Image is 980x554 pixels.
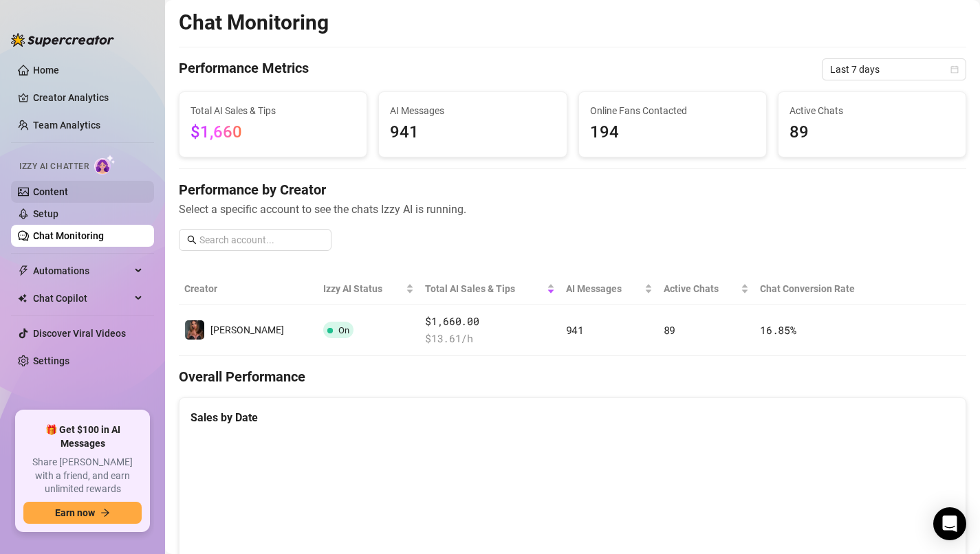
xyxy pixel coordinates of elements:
span: AI Messages [390,103,555,118]
span: arrow-right [100,508,110,518]
span: Total AI Sales & Tips [190,103,356,118]
a: Home [33,65,59,76]
a: Setup [33,208,58,219]
span: Total AI Sales & Tips [425,281,544,296]
span: 194 [590,120,755,146]
a: Team Analytics [33,120,100,131]
span: Izzy AI Status [323,281,403,296]
th: Total AI Sales & Tips [420,273,560,305]
span: Earn now [55,507,95,518]
button: Earn nowarrow-right [23,502,142,524]
span: [PERSON_NAME] [210,324,284,335]
img: AI Chatter [94,155,116,175]
span: $1,660.00 [425,313,555,330]
span: AI Messages [566,281,642,296]
a: Creator Analytics [33,87,143,109]
th: Izzy AI Status [318,273,420,305]
a: Chat Monitoring [33,230,104,241]
input: Search account... [199,232,323,247]
img: logo-BBDzfeDw.svg [11,33,114,47]
th: Active Chats [658,273,755,305]
div: Open Intercom Messenger [933,507,966,540]
span: search [187,235,197,245]
div: Sales by Date [190,409,955,426]
h2: Chat Monitoring [179,10,329,36]
span: Last 7 days [830,59,958,80]
span: 89 [664,323,675,337]
span: $1,660 [190,122,242,142]
span: 🎁 Get $100 in AI Messages [23,423,142,450]
th: Creator [179,273,318,305]
span: Share [PERSON_NAME] with a friend, and earn unlimited rewards [23,456,142,496]
a: Settings [33,355,69,366]
h4: Performance by Creator [179,180,966,199]
th: Chat Conversion Rate [754,273,887,305]
span: 16.85 % [760,323,796,337]
span: Online Fans Contacted [590,103,755,118]
img: Denise [185,320,204,340]
span: Select a specific account to see the chats Izzy AI is running. [179,201,966,218]
span: Chat Copilot [33,287,131,309]
img: Chat Copilot [18,293,27,303]
span: 89 [790,120,955,146]
span: Active Chats [790,103,955,118]
span: $ 13.61 /h [425,331,555,347]
span: Automations [33,260,131,282]
h4: Overall Performance [179,367,966,386]
span: 941 [390,120,555,146]
span: Active Chats [664,281,739,296]
span: thunderbolt [18,265,29,276]
a: Discover Viral Videos [33,328,126,339]
span: 941 [566,323,584,337]
span: On [338,325,349,335]
span: Izzy AI Chatter [19,160,89,173]
h4: Performance Metrics [179,58,309,80]
span: calendar [950,65,959,74]
a: Content [33,186,68,197]
th: AI Messages [560,273,658,305]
